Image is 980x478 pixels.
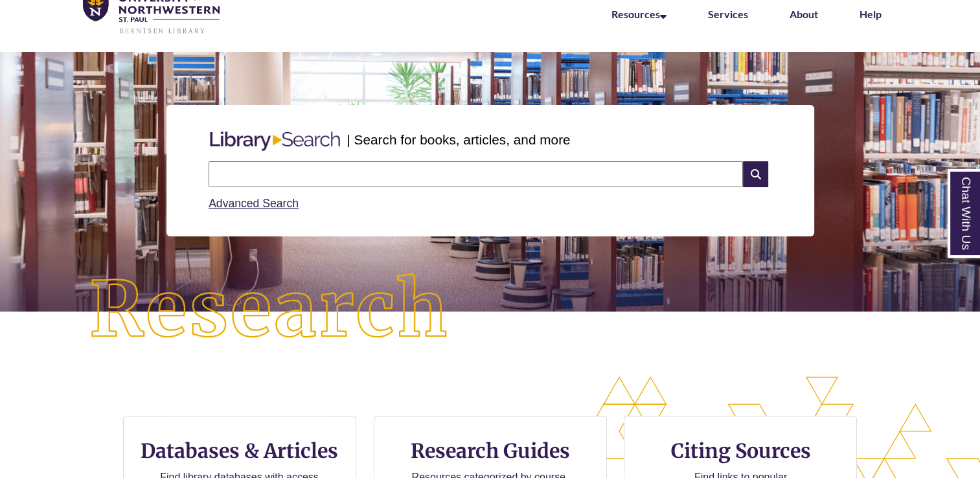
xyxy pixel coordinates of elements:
a: Help [860,8,882,20]
i: Search [743,161,768,187]
a: Resources [611,8,667,20]
h3: Citing Sources [662,438,820,463]
h3: Databases & Articles [134,438,345,463]
a: Services [708,8,748,20]
p: | Search for books, articles, and more [347,130,570,150]
img: Libary Search [203,126,347,156]
a: About [790,8,818,20]
h3: Research Guides [385,438,596,463]
a: Advanced Search [209,197,299,210]
img: Research [49,234,490,387]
